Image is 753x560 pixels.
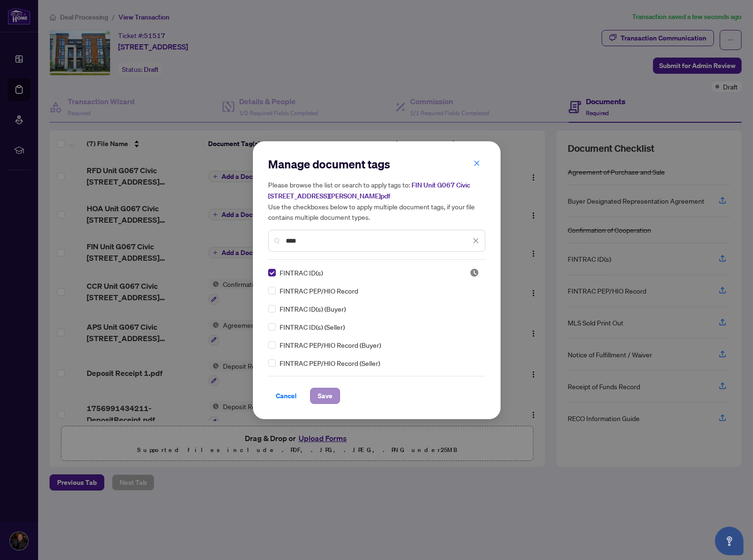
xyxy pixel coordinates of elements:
span: FINTRAC PEP/HIO Record (Buyer) [280,340,381,350]
span: FINTRAC PEP/HIO Record [280,285,358,296]
h2: Manage document tags [268,157,485,172]
span: close [472,237,479,244]
button: Save [310,388,340,404]
button: Cancel [268,388,304,404]
span: Save [318,388,332,403]
img: status [470,268,479,277]
span: Pending Review [470,268,479,277]
span: FINTRAC ID(s) (Buyer) [280,304,346,314]
span: FINTRAC ID(s) [280,267,323,278]
span: close [473,160,480,167]
button: Open asap [715,527,743,555]
span: FINTRAC ID(s) (Seller) [280,322,345,332]
span: FIN Unit G067 Civic [STREET_ADDRESS][PERSON_NAME]pdf [268,181,470,200]
span: FINTRAC PEP/HIO Record (Seller) [280,358,380,368]
h5: Please browse the list or search to apply tags to: Use the checkboxes below to apply multiple doc... [268,179,485,222]
span: Cancel [276,388,297,403]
